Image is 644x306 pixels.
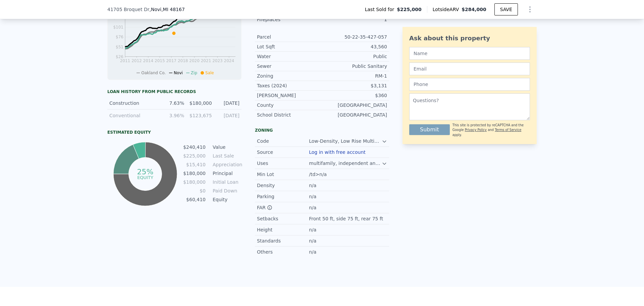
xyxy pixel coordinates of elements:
div: Fireplaces [257,16,322,23]
div: [GEOGRAPHIC_DATA] [322,102,387,108]
div: $180,000 [188,100,212,106]
div: $360 [322,92,387,99]
div: 3.96% [161,112,184,119]
span: Novi [174,71,183,75]
input: Email [409,62,530,75]
span: Zip [191,71,197,75]
div: /td>n/a [309,171,328,178]
div: Code [257,138,309,144]
tspan: $76 [116,35,123,39]
tspan: 2023 [212,58,223,63]
div: 50-22-35-427-057 [322,34,387,40]
tspan: $26 [116,54,123,59]
div: Parcel [257,34,322,40]
td: Principal [211,170,241,177]
div: Low-Density, Low Rise Multiple-Family District [309,138,382,144]
div: $3,131 [322,82,387,89]
tspan: $126 [113,15,123,20]
tspan: 2012 [131,58,142,63]
div: County [257,102,322,108]
tspan: 2011 [120,58,130,63]
tspan: 2018 [178,58,188,63]
button: Show Options [523,3,537,16]
div: Standards [257,237,309,244]
div: Zoning [257,73,322,79]
input: Name [409,47,530,60]
span: Oakland Co. [141,71,166,75]
td: Initial Loan [211,178,241,186]
tspan: 2020 [189,58,200,63]
tspan: 2015 [155,58,165,63]
div: School District [257,112,322,118]
div: n/a [309,204,318,211]
tspan: $51 [116,45,123,49]
td: $240,410 [183,143,206,151]
div: RM-1 [322,73,387,79]
div: Parking [257,193,309,200]
td: $60,410 [183,196,206,203]
div: n/a [309,182,318,189]
td: $180,000 [183,170,206,177]
div: multifamily, independent and congregate elderly living facilities, two-family dwellings, shared e... [309,160,382,167]
td: Last Sale [211,152,241,160]
td: $15,410 [183,161,206,168]
div: Lot Sqft [257,43,322,50]
div: [PERSON_NAME] [257,92,322,99]
div: Front 50 ft, side 75 ft, rear 75 ft [309,215,384,222]
tspan: $101 [113,25,123,30]
div: Zoning [255,128,389,133]
div: This site is protected by reCAPTCHA and the Google and apply. [452,123,530,137]
td: $180,000 [183,178,206,186]
div: 1 [322,16,387,23]
div: $123,675 [188,112,212,119]
div: n/a [309,237,318,244]
tspan: 2017 [166,58,176,63]
span: Sale [205,71,214,75]
td: Appreciation [211,161,241,168]
div: Others [257,249,309,255]
td: Value [211,143,241,151]
tspan: 2024 [224,58,234,63]
div: [DATE] [216,100,239,106]
div: Taxes (2024) [257,82,322,89]
div: Min Lot [257,171,309,178]
button: Submit [409,124,450,135]
a: Terms of Service [495,128,521,132]
td: Paid Down [211,187,241,194]
div: Loan history from public records [107,89,241,94]
span: $284,000 [462,7,486,12]
div: 43,560 [322,43,387,50]
span: , MI 48167 [161,7,185,12]
div: n/a [309,249,318,255]
span: Last Sold for [365,6,397,13]
td: $0 [183,187,206,194]
div: Conventional [109,112,157,119]
tspan: 2021 [201,58,211,63]
tspan: 2014 [143,58,154,63]
div: Construction [109,100,157,106]
td: Equity [211,196,241,203]
button: SAVE [494,3,518,15]
div: Source [257,149,309,156]
div: FAR [257,204,309,211]
div: Public Sanitary [322,63,387,70]
span: 41705 Broquet Dr [107,6,149,13]
div: n/a [309,193,318,200]
div: 7.63% [161,100,184,106]
span: $225,000 [397,6,422,13]
div: Ask about this property [409,34,530,43]
span: , Novi [149,6,184,13]
div: Height [257,226,309,233]
div: Estimated Equity [107,130,241,135]
button: Log in with free account [309,149,366,155]
tspan: 25% [137,168,153,176]
span: Lotside ARV [433,6,462,13]
div: Uses [257,160,309,167]
input: Phone [409,78,530,91]
div: [GEOGRAPHIC_DATA] [322,112,387,118]
a: Privacy Policy [465,128,487,132]
td: $225,000 [183,152,206,160]
div: Public [322,53,387,60]
div: n/a [309,226,318,233]
div: [DATE] [216,112,239,119]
